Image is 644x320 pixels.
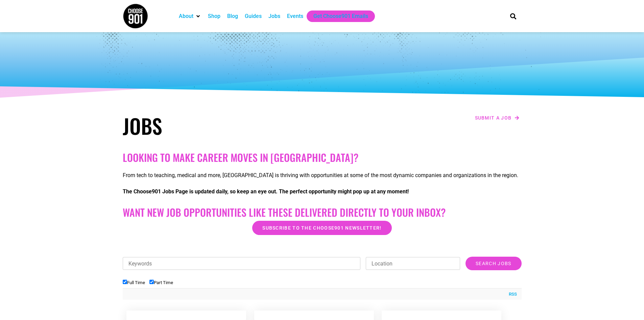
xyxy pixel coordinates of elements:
[179,12,193,20] a: About
[123,188,409,195] strong: The Choose901 Jobs Page is updated daily, so keep an eye out. The perfect opportunity might pop u...
[245,12,262,20] a: Guides
[227,12,238,20] a: Blog
[505,291,517,298] a: RSS
[123,280,145,285] label: Full Time
[466,257,521,270] input: Search Jobs
[473,113,522,122] a: Submit a job
[149,280,173,285] label: Part Time
[175,10,205,22] div: About
[123,113,319,138] h1: Jobs
[313,12,368,20] a: Get Choose901 Emails
[268,12,280,20] a: Jobs
[287,12,303,20] a: Events
[507,10,519,22] div: Search
[475,115,512,120] span: Submit a job
[149,280,154,284] input: Part Time
[252,221,391,235] a: Subscribe to the Choose901 newsletter!
[208,12,220,20] a: Shop
[123,151,522,164] h2: Looking to make career moves in [GEOGRAPHIC_DATA]?
[123,206,522,218] h2: Want New Job Opportunities like these Delivered Directly to your Inbox?
[262,226,381,230] span: Subscribe to the Choose901 newsletter!
[123,280,127,284] input: Full Time
[123,171,522,179] p: From tech to teaching, medical and more, [GEOGRAPHIC_DATA] is thriving with opportunities at some...
[366,257,460,270] input: Location
[123,257,361,270] input: Keywords
[175,10,499,22] nav: Main nav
